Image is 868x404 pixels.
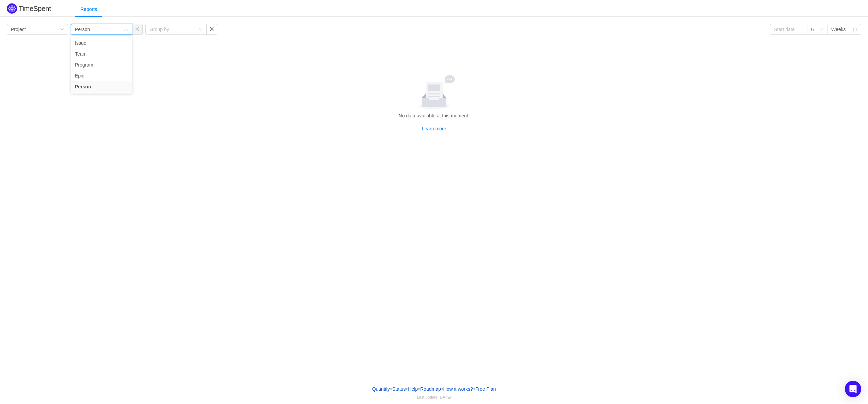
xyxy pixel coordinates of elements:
[71,48,132,59] li: Team
[845,381,861,397] div: Open Intercom Messenger
[417,395,451,399] span: Last update:
[819,27,823,32] i: icon: down
[420,384,441,394] a: Roadmap
[770,24,807,35] input: Start date
[71,70,132,81] li: Epic
[441,386,443,392] span: •
[124,27,128,32] i: icon: down
[75,24,90,34] div: Person
[199,27,203,32] i: icon: down
[418,386,420,392] span: •
[406,386,408,392] span: •
[390,386,392,392] span: •
[811,24,814,34] div: 6
[473,386,475,392] span: •
[831,24,846,34] div: Weeks
[443,384,473,394] button: How it works?
[149,26,195,33] div: Group by
[408,384,418,394] a: Help
[399,113,470,118] span: No data available at this moment.
[372,384,390,394] a: Quantify
[206,24,217,35] button: icon: close
[853,27,857,32] i: icon: calendar
[392,384,406,394] a: Status
[7,3,17,14] img: Quantify logo
[439,395,451,399] span: [DATE]
[475,384,496,394] button: Free Plan
[60,27,64,32] i: icon: down
[75,2,102,17] div: Reports
[132,24,143,35] button: icon: close
[71,38,132,48] li: Issue
[71,59,132,70] li: Program
[422,126,446,131] a: Learn more
[71,81,132,92] li: Person
[11,24,26,34] div: Project
[19,5,51,12] h2: TimeSpent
